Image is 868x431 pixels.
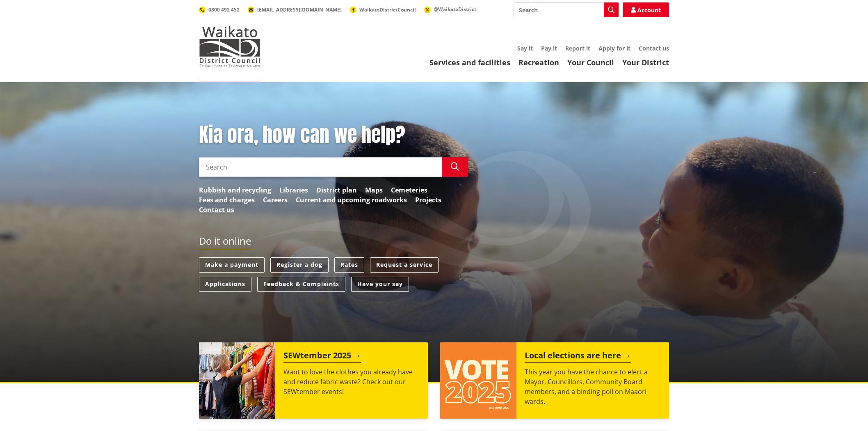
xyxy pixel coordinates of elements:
a: Rates [334,257,364,273]
a: Feedback & Complaints [257,277,345,292]
a: WaikatoDistrictCouncil [350,6,416,13]
img: SEWtember [199,342,275,419]
a: Cemeteries [391,185,427,195]
span: [EMAIL_ADDRESS][DOMAIN_NAME] [257,6,342,13]
a: Your Council [567,57,614,67]
a: Projects [415,195,441,205]
img: Vote 2025 [440,342,516,419]
a: @WaikatoDistrict [424,6,476,13]
a: Request a service [370,257,439,273]
a: Pay it [541,44,557,52]
input: Search input [199,157,442,177]
a: Applications [199,277,251,292]
a: Have your say [351,277,409,292]
a: Contact us [639,44,669,52]
a: District plan [316,185,357,195]
a: Fees and charges [199,195,255,205]
p: Want to love the clothes you already have and reduce fabric waste? Check out our SEWtember events! [283,367,420,397]
h2: Local elections are here [525,351,631,363]
a: Say it [517,44,533,52]
span: WaikatoDistrictCouncil [359,6,416,13]
a: Careers [263,195,288,205]
a: Contact us [199,205,234,215]
a: Apply for it [598,44,630,52]
a: Local elections are here This year you have the chance to elect a Mayor, Councillors, Community B... [440,342,669,419]
a: 0800 492 452 [199,6,240,13]
a: [EMAIL_ADDRESS][DOMAIN_NAME] [248,6,342,13]
a: Make a payment [199,257,265,273]
p: This year you have the chance to elect a Mayor, Councillors, Community Board members, and a bindi... [525,367,661,406]
span: @WaikatoDistrict [434,6,476,13]
a: Maps [365,185,383,195]
a: Report it [565,44,590,52]
h1: Kia ora, how can we help? [199,123,468,147]
a: Services and facilities [429,57,510,67]
a: Register a dog [270,257,329,273]
input: Search input [514,2,619,17]
span: 0800 492 452 [208,6,240,13]
img: Waikato District Council - Te Kaunihera aa Takiwaa o Waikato [199,26,260,67]
h2: SEWtember 2025 [283,351,361,363]
a: Rubbish and recycling [199,185,271,195]
a: Your District [622,57,669,67]
a: Current and upcoming roadworks [296,195,407,205]
a: Libraries [279,185,308,195]
a: SEWtember 2025 Want to love the clothes you already have and reduce fabric waste? Check out our S... [199,342,428,419]
a: Recreation [519,57,559,67]
h2: Do it online [199,235,251,250]
a: Account [623,2,669,17]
